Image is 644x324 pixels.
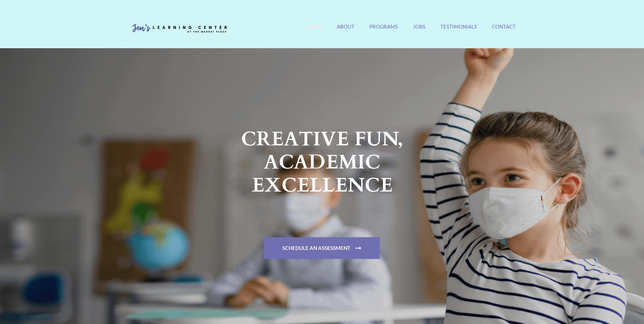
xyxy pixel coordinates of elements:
[129,18,231,39] img: Jen's Learning Center Logo Transparent
[306,23,322,38] a: Home
[337,23,354,38] a: About
[413,23,425,38] a: Jobs
[440,23,477,38] a: Testimonials
[264,237,380,259] a: Schedule An Assessment
[369,23,398,38] a: Programs
[492,23,516,38] a: Contact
